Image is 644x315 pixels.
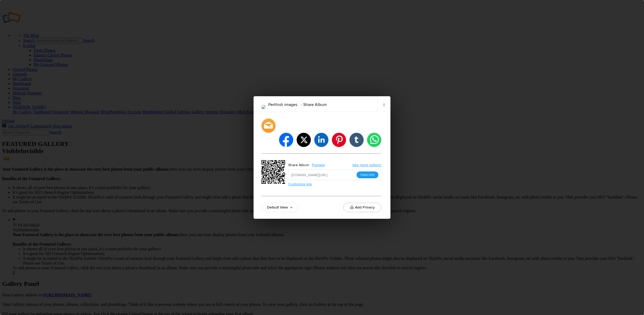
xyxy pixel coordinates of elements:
li: Share Album [297,100,327,109]
li: facebook [279,133,293,147]
img: Smeaton_Bridge_125_year_colours.png [261,105,266,109]
li: whatsapp [367,133,381,147]
button: Add Privacy [343,203,381,212]
button: Copy Link [357,171,378,178]
a: See more options [352,163,381,167]
li: tumblr [349,133,364,147]
a: Customize link [288,182,312,186]
div: Share Album [288,162,309,169]
a: Default View [261,203,298,212]
li: Perthish images [268,100,297,109]
a: Preview [309,162,329,169]
li: linkedin [314,133,328,147]
div: https://slickpic.us/18645971ZTI2 [261,160,287,185]
li: twitter [297,133,311,147]
li: pinterest [332,133,346,147]
a: × [377,96,390,112]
